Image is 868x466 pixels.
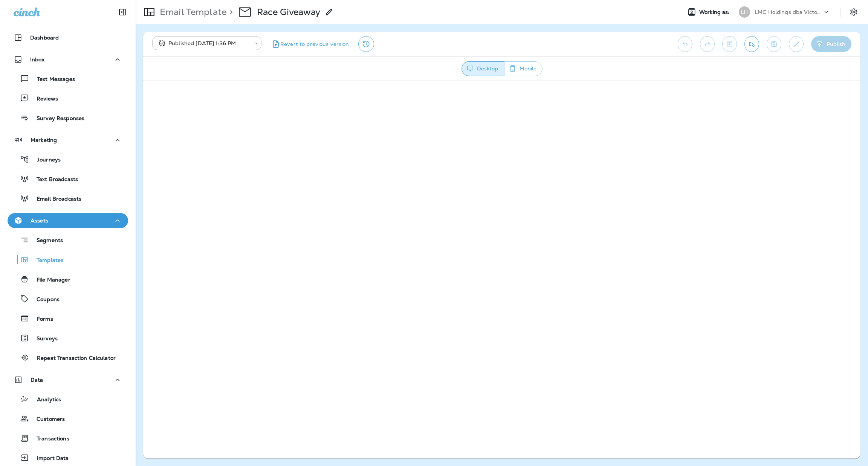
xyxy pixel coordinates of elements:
p: Repeat Transaction Calculator [29,355,116,362]
div: LH [739,6,750,18]
button: Surveys [8,330,128,346]
p: Data [31,377,43,383]
button: Segments [8,232,128,248]
button: Forms [8,311,128,326]
button: Journeys [8,151,128,167]
button: Desktop [462,61,504,76]
p: Transactions [29,436,69,443]
p: Import Data [29,455,69,462]
button: Import Data [8,450,128,466]
button: Revert to previous version [267,36,352,52]
p: > [226,6,233,18]
p: Inbox [30,56,44,62]
button: Templates [8,252,128,268]
p: Dashboard [30,35,59,41]
p: Reviews [29,96,58,103]
p: Surveys [29,335,58,343]
p: Journeys [29,157,61,164]
button: Email Broadcasts [8,190,128,206]
button: Assets [8,213,128,228]
button: Collapse Sidebar [112,5,133,20]
button: Settings [847,5,860,19]
button: Text Messages [8,71,128,87]
p: Coupons [29,296,60,303]
p: Forms [29,316,53,323]
button: Mobile [504,61,542,76]
p: Survey Responses [29,115,84,122]
span: Working as: [699,9,731,15]
p: Text Messages [29,76,75,83]
button: Transactions [8,430,128,446]
div: Published [DATE] 1:36 PM [157,40,249,47]
button: Repeat Transaction Calculator [8,350,128,365]
p: Text Broadcasts [29,176,78,183]
p: Segments [29,237,63,245]
button: Inbox [8,52,128,67]
p: LMC Holdings dba Victory Lane Quick Oil Change [755,9,822,15]
button: Data [8,372,128,387]
button: Survey Responses [8,110,128,126]
button: Send test email [744,36,759,52]
p: Customers [29,416,65,423]
button: Reviews [8,90,128,106]
p: Email Broadcasts [29,196,81,203]
p: File Manager [29,277,70,284]
button: Customers [8,411,128,426]
button: File Manager [8,271,128,287]
span: Revert to previous version [280,41,349,48]
p: Race Giveaway [257,6,320,18]
p: Templates [29,257,63,264]
p: Assets [31,218,48,224]
button: Marketing [8,132,128,148]
p: Marketing [31,137,57,143]
p: Analytics [29,396,61,404]
p: Email Template [157,6,226,18]
button: Dashboard [8,30,128,45]
button: View Changelog [358,36,374,52]
button: Coupons [8,291,128,307]
button: Analytics [8,391,128,407]
button: Text Broadcasts [8,171,128,187]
